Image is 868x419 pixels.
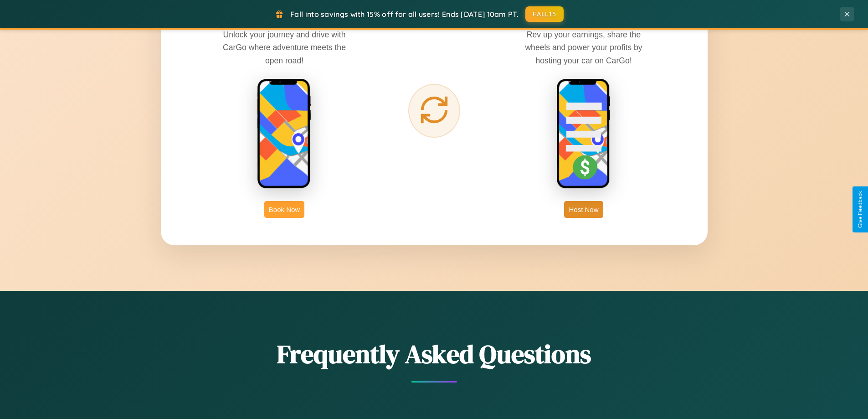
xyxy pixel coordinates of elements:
img: host phone [556,78,611,190]
div: Give Feedback [857,191,863,228]
span: Fall into savings with 15% off for all users! Ends [DATE] 10am PT. [290,10,519,19]
img: rent phone [257,78,312,190]
button: Host Now [564,201,603,218]
h2: Frequently Asked Questions [161,336,708,372]
button: Book Now [264,201,304,218]
p: Unlock your journey and drive with CarGo where adventure meets the open road! [216,28,353,67]
p: Rev up your earnings, share the wheels and power your profits by hosting your car on CarGo! [515,28,652,67]
button: FALL15 [525,6,564,22]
